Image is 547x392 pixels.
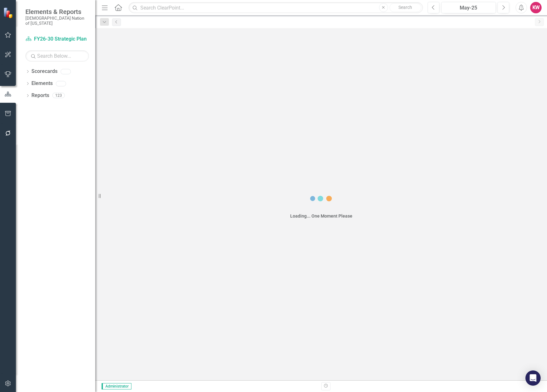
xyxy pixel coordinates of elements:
[3,7,14,18] img: ClearPoint Strategy
[441,2,496,13] button: May-25
[398,5,412,10] span: Search
[530,2,542,13] button: KW
[31,80,53,87] a: Elements
[31,68,57,75] a: Scorecards
[390,3,421,12] button: Search
[25,8,89,16] span: Elements & Reports
[525,370,541,386] div: Open Intercom Messenger
[25,50,89,62] input: Search Below...
[129,2,423,13] input: Search ClearPoint...
[25,16,89,26] small: [DEMOGRAPHIC_DATA] Nation of [US_STATE]
[52,93,65,98] div: 123
[25,36,89,43] a: FY26-30 Strategic Plan
[290,213,352,219] div: Loading... One Moment Please
[102,383,131,389] span: Administrator
[444,4,494,12] div: May-25
[31,92,49,99] a: Reports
